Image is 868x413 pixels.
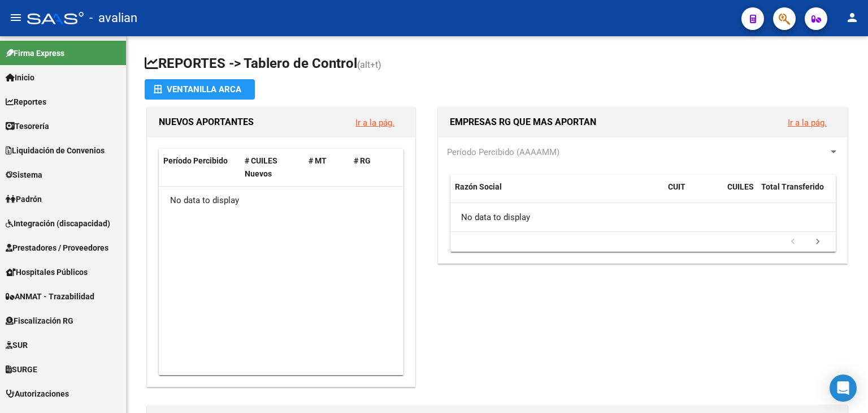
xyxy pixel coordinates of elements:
[159,117,254,127] span: NUEVOS APORTANTES
[6,266,88,278] span: Hospitales Públicos
[159,187,403,215] div: No data to display
[349,149,394,186] datatable-header-cell: # RG
[357,59,381,70] span: (alt+t)
[6,363,37,376] span: SURGE
[6,47,64,59] span: Firma Express
[309,156,327,165] span: # MT
[89,6,137,31] span: - avalian
[304,149,349,186] datatable-header-cell: # MT
[807,236,828,248] a: go to next page
[346,112,403,133] button: Ir a la pág.
[354,156,371,165] span: # RG
[6,290,94,303] span: ANMAT - Trazabilidad
[6,242,108,254] span: Prestadores / Proveedores
[727,182,754,191] span: CUILES
[6,339,28,351] span: SUR
[450,175,663,212] datatable-header-cell: Razón Social
[668,182,685,191] span: CUIT
[163,156,228,165] span: Período Percibido
[9,11,23,24] mat-icon: menu
[240,149,305,186] datatable-header-cell: # CUILES Nuevos
[6,193,42,205] span: Padrón
[6,71,34,84] span: Inicio
[830,375,857,402] div: Open Intercom Messenger
[779,112,836,133] button: Ir a la pág.
[723,175,757,212] datatable-header-cell: CUILES
[145,79,255,100] button: Ventanilla ARCA
[663,175,723,212] datatable-header-cell: CUIT
[154,79,246,100] div: Ventanilla ARCA
[6,388,69,400] span: Autorizaciones
[6,169,42,181] span: Sistema
[145,54,850,74] h1: REPORTES -> Tablero de Control
[782,236,804,248] a: go to previous page
[450,117,596,127] span: EMPRESAS RG QUE MAS APORTAN
[845,11,859,24] mat-icon: person
[6,144,105,157] span: Liquidación de Convenios
[6,96,46,108] span: Reportes
[245,156,277,178] span: # CUILES Nuevos
[761,182,824,191] span: Total Transferido
[6,120,49,132] span: Tesorería
[159,149,240,186] datatable-header-cell: Período Percibido
[6,315,73,327] span: Fiscalización RG
[447,147,559,157] span: Período Percibido (AAAAMM)
[455,182,502,191] span: Razón Social
[757,175,836,212] datatable-header-cell: Total Transferido
[788,118,827,128] a: Ir a la pág.
[6,217,110,230] span: Integración (discapacidad)
[450,203,836,231] div: No data to display
[355,118,394,128] a: Ir a la pág.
